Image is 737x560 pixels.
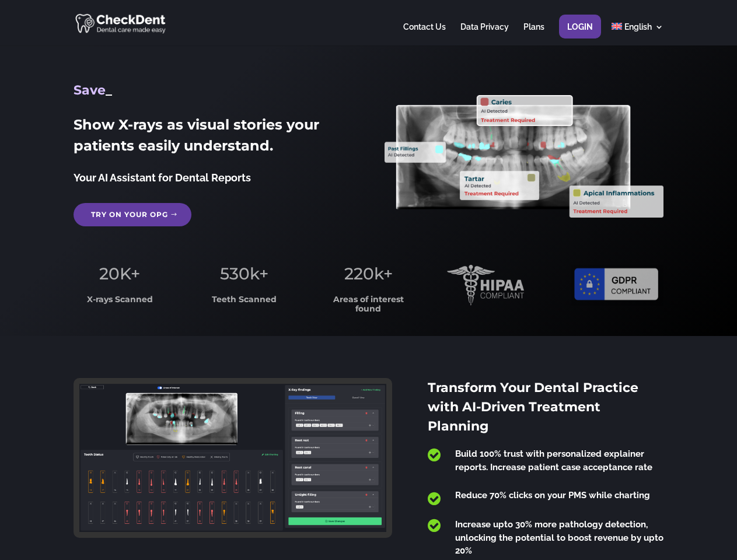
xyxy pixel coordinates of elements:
[460,23,509,45] a: Data Privacy
[428,380,638,434] span: Transform Your Dental Practice with AI-Driven Treatment Planning
[455,519,663,556] span: Increase upto 30% more pathology detection, unlocking the potential to boost revenue by upto 20%
[74,114,352,162] h2: Show X-rays as visual stories your patients easily understand.
[455,449,652,473] span: Build 100% trust with personalized explainer reports. Increase patient case acceptance rate
[385,95,663,218] img: X_Ray_annotated
[75,12,167,34] img: CheckDent AI
[523,23,544,45] a: Plans
[428,491,441,506] span: 
[74,82,106,98] span: Save
[403,23,446,45] a: Contact Us
[428,518,441,533] span: 
[344,264,393,283] span: 220k+
[624,22,652,32] span: English
[612,23,663,45] a: English
[323,295,415,319] h3: Areas of interest found
[74,203,191,226] a: Try on your OPG
[567,23,593,45] a: Login
[74,171,251,184] span: Your AI Assistant for Dental Reports
[428,447,441,463] span: 
[99,264,140,283] span: 20K+
[106,82,112,98] span: _
[220,264,268,283] span: 530k+
[455,490,650,501] span: Reduce 70% clicks on your PMS while charting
